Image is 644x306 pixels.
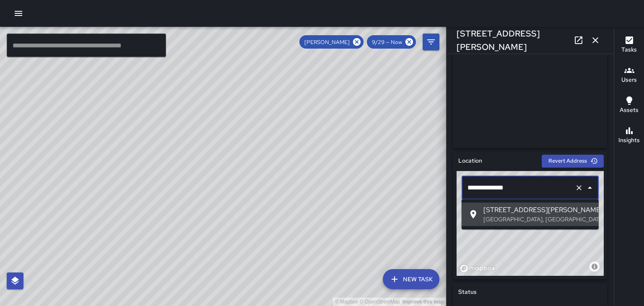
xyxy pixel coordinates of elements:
img: request_images%2F158ead70-9d72-11f0-9523-810ab12e5fb8 [453,22,607,148]
button: Tasks [614,30,644,60]
span: [PERSON_NAME] [299,39,355,46]
h6: Tasks [621,45,637,54]
button: Close [584,182,596,194]
h6: Users [621,75,637,85]
button: Filters [423,34,439,50]
button: Insights [614,121,644,151]
div: [PERSON_NAME] [299,35,364,49]
span: 9/29 — Now [367,39,407,46]
h6: [STREET_ADDRESS][PERSON_NAME] [457,27,570,54]
button: Revert Address [542,155,604,168]
h6: Insights [618,136,640,145]
button: Users [614,60,644,91]
h6: Location [458,156,482,166]
span: [STREET_ADDRESS][PERSON_NAME] [483,205,592,215]
p: [GEOGRAPHIC_DATA], [GEOGRAPHIC_DATA], [GEOGRAPHIC_DATA] [483,215,592,223]
div: 9/29 — Now [367,35,416,49]
h6: Assets [620,106,639,115]
h6: Status [458,288,477,297]
button: New Task [383,269,439,289]
button: Clear [573,182,585,194]
button: Assets [614,91,644,121]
